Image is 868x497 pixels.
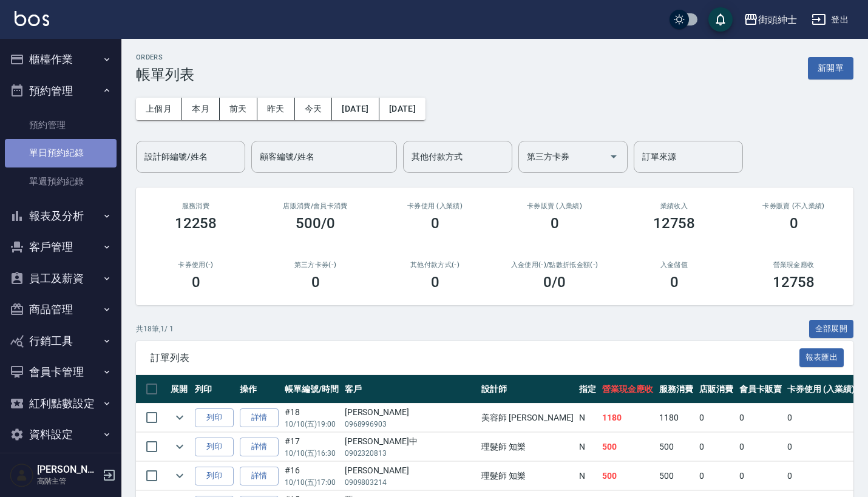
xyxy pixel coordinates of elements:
[5,294,117,325] button: 商品管理
[799,348,844,367] button: 報表匯出
[5,75,117,107] button: 預約管理
[282,462,342,490] td: #16
[5,356,117,388] button: 會員卡管理
[5,111,117,139] a: 預約管理
[257,98,295,120] button: 昨天
[739,7,802,32] button: 街頭紳士
[345,477,476,488] p: 0909803214
[37,464,99,476] h5: [PERSON_NAME]
[345,419,476,430] p: 0968996903
[240,467,279,485] a: 詳情
[5,231,117,263] button: 客戶管理
[237,375,282,404] th: 操作
[784,462,858,490] td: 0
[220,98,257,120] button: 前天
[390,261,480,269] h2: 其他付款方式(-)
[478,375,576,404] th: 設計師
[599,433,656,461] td: 500
[5,419,117,450] button: 資料設定
[345,464,476,477] div: [PERSON_NAME]
[807,8,853,31] button: 登出
[696,462,736,490] td: 0
[332,98,379,120] button: [DATE]
[151,261,241,269] h2: 卡券使用(-)
[5,263,117,294] button: 員工及薪資
[656,404,696,432] td: 1180
[773,274,815,291] h3: 12758
[784,404,858,432] td: 0
[285,419,339,430] p: 10/10 (五) 19:00
[656,375,696,404] th: 服務消費
[5,325,117,357] button: 行銷工具
[478,462,576,490] td: 理髮師 知樂
[604,147,623,166] button: Open
[15,11,49,26] img: Logo
[696,404,736,432] td: 0
[509,202,600,210] h2: 卡券販賣 (入業績)
[311,274,320,291] h3: 0
[136,98,182,120] button: 上個月
[629,261,719,269] h2: 入金儲值
[192,375,237,404] th: 列印
[270,261,361,269] h2: 第三方卡券(-)
[136,323,174,334] p: 共 18 筆, 1 / 1
[708,7,733,32] button: save
[296,215,335,232] h3: 500/0
[285,477,339,488] p: 10/10 (五) 17:00
[136,53,194,61] h2: ORDERS
[790,215,798,232] h3: 0
[240,438,279,456] a: 詳情
[171,438,189,456] button: expand row
[168,375,192,404] th: 展開
[629,202,719,210] h2: 業績收入
[478,404,576,432] td: 美容師 [PERSON_NAME]
[195,408,234,427] button: 列印
[5,139,117,167] a: 單日預約紀錄
[656,433,696,461] td: 500
[736,404,785,432] td: 0
[37,476,99,487] p: 高階主管
[509,261,600,269] h2: 入金使用(-) /點數折抵金額(-)
[799,351,844,363] a: 報表匯出
[195,467,234,485] button: 列印
[736,433,785,461] td: 0
[345,448,476,459] p: 0902320813
[5,388,117,419] button: 紅利點數設定
[809,320,854,339] button: 全部展開
[240,408,279,427] a: 詳情
[345,435,476,448] div: [PERSON_NAME]中
[151,352,799,364] span: 訂單列表
[653,215,696,232] h3: 12758
[656,462,696,490] td: 500
[171,467,189,485] button: expand row
[576,404,599,432] td: N
[543,274,566,291] h3: 0 /0
[195,438,234,456] button: 列印
[576,433,599,461] td: N
[342,375,479,404] th: 客戶
[431,215,439,232] h3: 0
[808,62,853,73] a: 新開單
[182,98,220,120] button: 本月
[599,375,656,404] th: 營業現金應收
[748,202,839,210] h2: 卡券販賣 (不入業績)
[151,202,241,210] h3: 服務消費
[576,375,599,404] th: 指定
[748,261,839,269] h2: 營業現金應收
[5,44,117,75] button: 櫃檯作業
[295,98,333,120] button: 今天
[784,433,858,461] td: 0
[136,66,194,83] h3: 帳單列表
[670,274,679,291] h3: 0
[390,202,480,210] h2: 卡券使用 (入業績)
[5,167,117,195] a: 單週預約紀錄
[808,57,853,79] button: 新開單
[282,404,342,432] td: #18
[282,375,342,404] th: 帳單編號/時間
[599,462,656,490] td: 500
[736,375,785,404] th: 會員卡販賣
[551,215,559,232] h3: 0
[431,274,439,291] h3: 0
[282,433,342,461] td: #17
[758,12,797,27] div: 街頭紳士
